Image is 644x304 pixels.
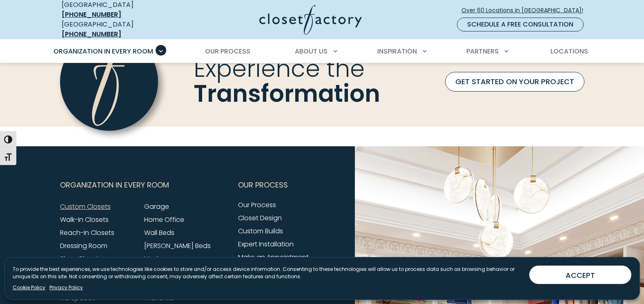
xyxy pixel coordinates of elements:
[238,175,288,195] span: Our Process
[238,226,283,236] a: Custom Builds
[13,266,523,280] p: To provide the best experiences, we use technologies like cookies to store and/or access device i...
[550,47,588,56] span: Locations
[62,29,121,39] a: [PHONE_NUMBER]
[377,47,417,56] span: Inspiration
[238,175,317,195] button: Footer Subnav Button - Our Process
[60,254,102,264] a: Shoe Closets
[445,72,584,92] a: GET STARTED ON YOUR PROJECT
[205,47,250,56] span: Our Process
[238,239,294,249] a: Expert Installation
[238,213,282,223] a: Closet Design
[144,293,174,303] a: Wall Units
[60,293,95,303] a: Kid Spaces
[13,284,45,291] a: Cookie Policy
[48,40,597,63] nav: Primary Menu
[62,10,121,19] a: [PHONE_NUMBER]
[144,228,174,237] a: Wall Beds
[194,52,365,85] span: Experience the
[457,18,584,31] a: Schedule a Free Consultation
[529,266,631,284] button: ACCEPT
[461,3,590,18] a: Over 60 Locations in [GEOGRAPHIC_DATA]!
[466,47,499,56] span: Partners
[60,202,111,211] a: Custom Closets
[53,47,153,56] span: Organization in Every Room
[60,228,114,237] a: Reach-In Closets
[49,284,83,291] a: Privacy Policy
[144,241,211,250] a: [PERSON_NAME] Beds
[238,200,276,210] a: Our Process
[295,47,328,56] span: About Us
[62,20,180,39] div: [GEOGRAPHIC_DATA]
[461,6,590,15] span: Over 60 Locations in [GEOGRAPHIC_DATA]!
[144,202,169,211] a: Garage
[259,5,362,35] img: Closet Factory Logo
[60,215,109,224] a: Walk-In Closets
[60,175,228,195] button: Footer Subnav Button - Organization in Every Room
[60,241,107,250] a: Dressing Room
[144,215,184,224] a: Home Office
[60,175,169,195] span: Organization in Every Room
[194,77,380,110] span: Transformation
[238,253,309,262] a: Make an Appointment
[144,254,178,264] a: Mudrooms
